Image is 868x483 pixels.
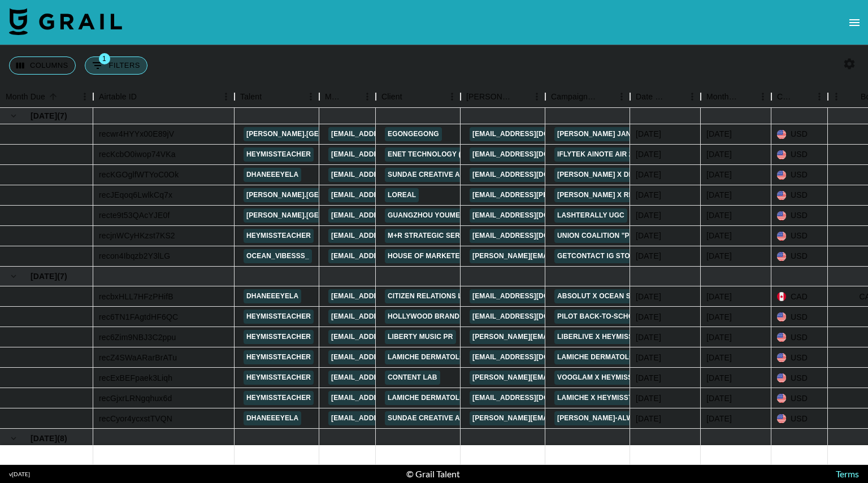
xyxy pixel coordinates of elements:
[99,332,176,343] div: rec6Zim9NBJ3C2ppu
[328,289,455,303] a: [EMAIL_ADDRESS][DOMAIN_NAME]
[554,330,669,344] a: LiberLive x heymissteacher
[328,350,455,364] a: [EMAIL_ADDRESS][DOMAIN_NAME]
[706,352,732,363] div: Jun '25
[636,352,661,363] div: 23/01/2025
[613,88,630,105] button: Menu
[771,145,828,165] div: USD
[244,147,314,162] a: heymissteacher
[99,372,172,384] div: recExBEFpaek3Liqh
[513,89,528,105] button: Sort
[57,433,67,444] span: ( 8 )
[706,149,732,160] div: May '25
[706,169,732,180] div: May '25
[554,350,720,364] a: Lamiche Dermatology x heymissteacher
[470,411,654,425] a: [PERSON_NAME][EMAIL_ADDRESS][DOMAIN_NAME]
[636,128,661,140] div: 22/04/2025
[470,147,596,162] a: [EMAIL_ADDRESS][DOMAIN_NAME]
[706,393,732,404] div: Jun '25
[385,289,473,303] a: Citizen Relations L.P.
[554,371,669,385] a: Vooglam x heymissteacher
[99,352,177,363] div: recZ4SWaARarBrATu
[402,89,418,105] button: Sort
[470,208,596,223] a: [EMAIL_ADDRESS][DOMAIN_NAME]
[551,86,597,108] div: Campaign (Type)
[636,413,661,424] div: 05/06/2025
[57,110,67,121] span: ( 7 )
[706,230,732,241] div: May '25
[630,86,701,108] div: Date Created
[554,411,769,425] a: [PERSON_NAME]-ALWAYSON-JUNE25-001 x @dhaneeeyela
[244,350,314,364] a: heymissteacher
[636,250,661,262] div: 22/05/2025
[328,411,455,425] a: [EMAIL_ADDRESS][DOMAIN_NAME]
[328,330,455,344] a: [EMAIL_ADDRESS][DOMAIN_NAME]
[359,88,376,105] button: Menu
[771,327,828,347] div: USD
[470,127,596,141] a: [EMAIL_ADDRESS][DOMAIN_NAME]
[93,86,235,108] div: Airtable ID
[218,88,235,105] button: Menu
[45,89,61,105] button: Sort
[385,310,472,324] a: Hollywood Branded
[319,86,376,108] div: Manager
[706,291,732,302] div: Jun '25
[385,168,568,182] a: Sundae Creative Agency ([GEOGRAPHIC_DATA])
[99,149,176,160] div: recKcbO0iwop74VKa
[795,89,811,105] button: Sort
[385,371,440,385] a: Content Lab
[99,86,137,108] div: Airtable ID
[771,286,828,307] div: CAD
[597,89,613,105] button: Sort
[385,411,568,425] a: Sundae Creative Agency ([GEOGRAPHIC_DATA])
[684,88,701,105] button: Menu
[545,86,630,108] div: Campaign (Type)
[385,229,484,243] a: M+R Strategic Services
[385,249,472,263] a: House of Marketers
[9,471,30,478] div: v [DATE]
[328,168,455,182] a: [EMAIL_ADDRESS][DOMAIN_NAME]
[31,271,57,282] span: [DATE]
[385,391,478,405] a: Lamiche Dermatology
[99,210,170,221] div: recte9t53QAcYJE0f
[328,127,455,141] a: [EMAIL_ADDRESS][DOMAIN_NAME]
[406,468,460,480] div: © Grail Talent
[76,88,93,105] button: Menu
[244,310,314,324] a: heymissteacher
[470,249,654,263] a: [PERSON_NAME][EMAIL_ADDRESS][DOMAIN_NAME]
[470,168,596,182] a: [EMAIL_ADDRESS][DOMAIN_NAME]
[470,310,596,324] a: [EMAIL_ADDRESS][DOMAIN_NAME]
[771,246,828,267] div: USD
[244,249,312,263] a: ocean_vibesss_
[57,271,67,282] span: ( 7 )
[6,430,21,446] button: hide children
[470,391,596,405] a: [EMAIL_ADDRESS][DOMAIN_NAME]
[554,249,649,263] a: Getcontact IG Stories
[461,86,545,108] div: Booker
[554,310,702,324] a: Pilot Back-to-School 2025 Campaign
[302,88,319,105] button: Menu
[554,208,627,223] a: Lashterally UGC
[466,86,513,108] div: [PERSON_NAME]
[706,250,732,262] div: May '25
[843,11,866,34] button: open drawer
[739,89,754,105] button: Sort
[470,371,654,385] a: [PERSON_NAME][EMAIL_ADDRESS][DOMAIN_NAME]
[244,289,301,303] a: dhaneeeyela
[244,330,314,344] a: heymissteacher
[706,332,732,343] div: Jun '25
[771,226,828,246] div: USD
[85,56,147,75] button: Show filters
[381,86,402,108] div: Client
[244,127,383,141] a: [PERSON_NAME].[GEOGRAPHIC_DATA]
[385,350,478,364] a: Lamiche Dermatology
[706,210,732,221] div: May '25
[836,468,859,479] a: Terms
[706,311,732,323] div: Jun '25
[771,124,828,145] div: USD
[554,188,762,202] a: [PERSON_NAME] X Redken ABC Leave-In May Campaign
[9,56,76,75] button: Select columns
[99,53,110,64] span: 1
[6,268,21,284] button: hide children
[99,291,173,302] div: recbxHLL7HFzPHifB
[771,388,828,408] div: USD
